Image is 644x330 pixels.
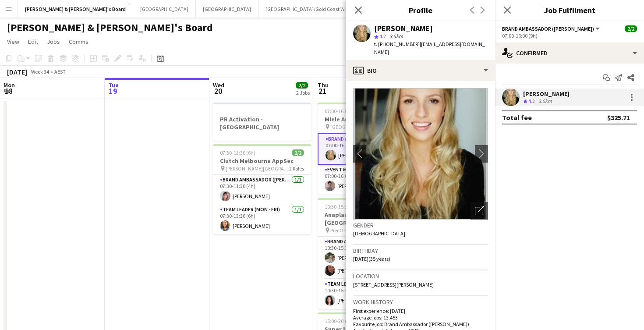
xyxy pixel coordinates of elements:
img: Crew avatar or photo [353,88,488,220]
span: 07:00-16:00 (9h) [325,108,360,114]
span: Week 34 [29,68,51,75]
span: 2/2 [296,82,308,89]
span: [PERSON_NAME][GEOGRAPHIC_DATA] [226,165,289,172]
h3: Clutch Melbourne AppSec [213,157,311,165]
div: 07:00-16:00 (9h) [502,32,637,39]
span: Pier One - [GEOGRAPHIC_DATA] [330,227,394,234]
div: $325.71 [607,113,630,122]
h3: Birthday [353,247,488,255]
span: | [EMAIL_ADDRESS][DOMAIN_NAME] [374,41,485,55]
a: Jobs [43,36,64,47]
app-job-card: 07:30-13:30 (6h)2/2Clutch Melbourne AppSec [PERSON_NAME][GEOGRAPHIC_DATA]2 RolesBrand Ambassador ... [213,144,311,234]
p: Favourite job: Brand Ambassador ([PERSON_NAME]) [353,321,488,327]
span: 19 [107,86,119,96]
span: [STREET_ADDRESS][PERSON_NAME] [353,281,434,288]
app-card-role: Brand Ambassador ([PERSON_NAME])2/210:30-15:30 (5h)[PERSON_NAME][PERSON_NAME] [318,237,416,279]
p: First experience: [DATE] [353,308,488,314]
span: Wed [213,81,224,89]
div: [DATE] [7,67,27,76]
h3: Anaplan @ Pier 1 - [GEOGRAPHIC_DATA] [318,211,416,227]
span: 07:30-13:30 (6h) [220,149,255,156]
button: [PERSON_NAME] & [PERSON_NAME]'s Board [18,0,133,18]
button: [GEOGRAPHIC_DATA] [133,0,196,18]
span: 4.2 [379,33,386,39]
a: View [4,36,23,47]
span: 10:30-15:30 (5h) [325,203,360,210]
h3: Profile [346,4,495,16]
span: [DATE] (35 years) [353,255,390,262]
span: [GEOGRAPHIC_DATA] [330,124,379,130]
button: [GEOGRAPHIC_DATA]/Gold Coast Winter [258,0,362,18]
div: [PERSON_NAME] [374,25,433,32]
span: 20 [212,86,224,96]
app-card-role: Brand Ambassador ([PERSON_NAME])1/107:00-16:00 (9h)[PERSON_NAME] [318,133,416,165]
div: AEST [54,68,66,75]
span: t. [PHONE_NUMBER] [374,41,420,47]
app-job-card: PR Activation - [GEOGRAPHIC_DATA] [213,103,311,141]
h3: Work history [353,298,488,306]
span: 2 Roles [289,165,304,172]
span: Edit [28,38,38,46]
div: Bio [346,60,495,81]
button: Brand Ambassador ([PERSON_NAME]) [502,25,601,32]
span: 2/2 [625,25,637,32]
div: 3.5km [537,98,554,105]
app-job-card: 07:00-16:00 (9h)2/2Miele Activation [GEOGRAPHIC_DATA]2 RolesBrand Ambassador ([PERSON_NAME])1/107... [318,103,416,195]
span: Comms [69,38,88,46]
div: Confirmed [495,43,644,64]
button: [GEOGRAPHIC_DATA] [196,0,258,18]
div: [PERSON_NAME] [523,90,570,98]
span: 3.5km [388,33,405,39]
span: Mon [4,81,15,89]
app-card-role: Brand Ambassador ([PERSON_NAME])1/107:30-11:30 (4h)[PERSON_NAME] [213,175,311,205]
span: 15:00-20:00 (5h) [325,318,360,324]
span: Jobs [47,38,60,46]
h1: [PERSON_NAME] & [PERSON_NAME]'s Board [7,21,213,34]
span: 18 [2,86,15,96]
span: Thu [318,81,329,89]
h3: Gender [353,221,488,229]
app-card-role: Team Leader (Mon - Fri)1/110:30-15:30 (5h)[PERSON_NAME] [318,279,416,309]
span: 21 [316,86,329,96]
h3: Miele Activation [318,115,416,123]
div: 2 Jobs [296,89,310,96]
div: Total fee [502,113,532,122]
div: Open photos pop-in [471,202,488,220]
h3: Location [353,272,488,280]
span: 2/2 [292,149,304,156]
app-card-role: Team Leader (Mon - Fri)1/107:30-13:30 (6h)[PERSON_NAME] [213,205,311,234]
app-card-role: Event Manager (Mon - Fri)1/107:00-16:00 (9h)[PERSON_NAME] [318,165,416,195]
span: Tue [108,81,119,89]
p: Average jobs: 13.453 [353,314,488,321]
span: [DEMOGRAPHIC_DATA] [353,230,405,237]
h3: PR Activation - [GEOGRAPHIC_DATA] [213,115,311,131]
a: Edit [25,36,42,47]
app-job-card: 10:30-15:30 (5h)3/3Anaplan @ Pier 1 - [GEOGRAPHIC_DATA] Pier One - [GEOGRAPHIC_DATA]2 RolesBrand ... [318,198,416,309]
h3: Job Fulfilment [495,4,644,16]
span: 4.2 [528,98,535,104]
span: Brand Ambassador (Mon - Fri) [502,25,594,32]
a: Comms [65,36,92,47]
span: View [7,38,19,46]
